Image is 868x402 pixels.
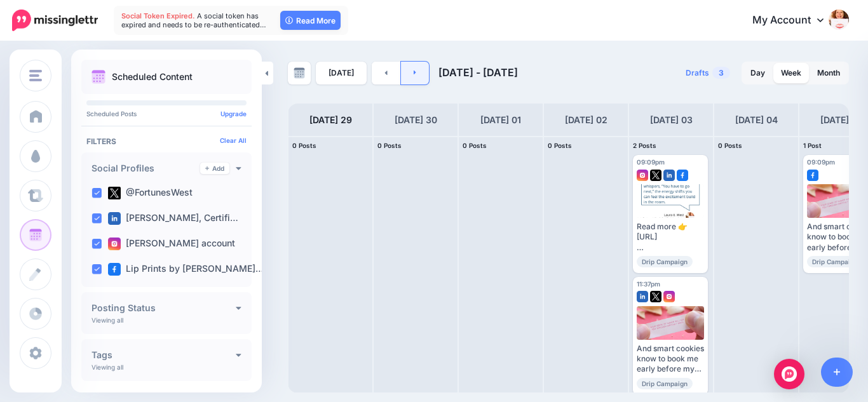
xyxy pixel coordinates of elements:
h4: [DATE] 01 [480,112,521,128]
a: Week [773,63,809,83]
h4: Social Profiles [92,164,200,173]
span: 0 Posts [377,142,402,149]
img: instagram-square.png [108,238,121,250]
img: twitter-square.png [650,170,661,181]
a: Clear All [220,137,247,144]
a: Upgrade [220,110,247,117]
span: Drafts [686,69,709,77]
span: 1 Post [803,142,822,149]
span: Drip Campaign [637,378,693,389]
img: linkedin-square.png [663,170,675,181]
a: Day [743,63,773,83]
span: 11:37pm [637,280,660,288]
img: calendar.png [92,70,105,84]
p: Scheduled Content [112,72,193,81]
label: @FortunesWest [108,187,193,199]
a: Month [810,63,848,83]
img: linkedin-square.png [637,291,648,302]
h4: Posting Status [92,304,236,312]
img: instagram-square.png [637,170,648,181]
span: 0 Posts [718,142,742,149]
h4: [DATE] 04 [735,112,778,128]
label: Lip Prints by [PERSON_NAME]… [108,263,264,276]
span: Drip Campaign [637,256,693,267]
img: twitter-square.png [650,291,661,302]
span: 0 Posts [548,142,572,149]
p: Scheduled Posts [86,111,247,117]
h4: [DATE] 03 [650,112,693,128]
span: 2 Posts [633,142,656,149]
img: menu.png [29,70,42,81]
h4: [DATE] 29 [309,112,352,128]
h4: Filters [86,137,247,146]
label: [PERSON_NAME], Certifi… [108,212,238,225]
img: linkedin-square.png [108,212,121,225]
img: calendar-grey-darker.png [294,67,305,79]
span: A social token has expired and needs to be re-authenticated… [121,11,266,29]
a: Add [200,163,229,174]
a: My Account [740,5,849,36]
img: facebook-square.png [807,170,818,181]
span: Drip Campaign [807,256,863,267]
img: twitter-square.png [108,187,121,199]
span: Social Token Expired. [121,11,195,20]
label: [PERSON_NAME] account [108,238,235,250]
a: Drafts3 [678,62,738,84]
a: [DATE] [316,62,367,84]
span: 09:09pm [807,158,835,166]
h4: Tags [92,351,236,359]
h4: [DATE] 05 [820,112,863,128]
span: 0 Posts [463,142,487,149]
span: 0 Posts [292,142,316,149]
p: Viewing all [92,363,123,371]
h4: [DATE] 30 [395,112,437,128]
img: Missinglettr [12,10,98,31]
a: Read More [280,11,341,30]
span: 3 [712,67,730,79]
img: instagram-square.png [663,291,675,302]
span: 09:09pm [637,158,665,166]
img: facebook-square.png [108,263,121,276]
div: Read more 👉 [URL] #tarot #entertainment #PsychicReadings [637,222,704,253]
h4: [DATE] 02 [565,112,607,128]
img: facebook-square.png [677,170,688,181]
p: Viewing all [92,316,123,324]
span: [DATE] - [DATE] [438,66,518,79]
div: And smart cookies know to book me early before my calendar fills up! Read more 👉 [URL] #goodluckw... [637,344,704,375]
div: Open Intercom Messenger [774,359,804,389]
